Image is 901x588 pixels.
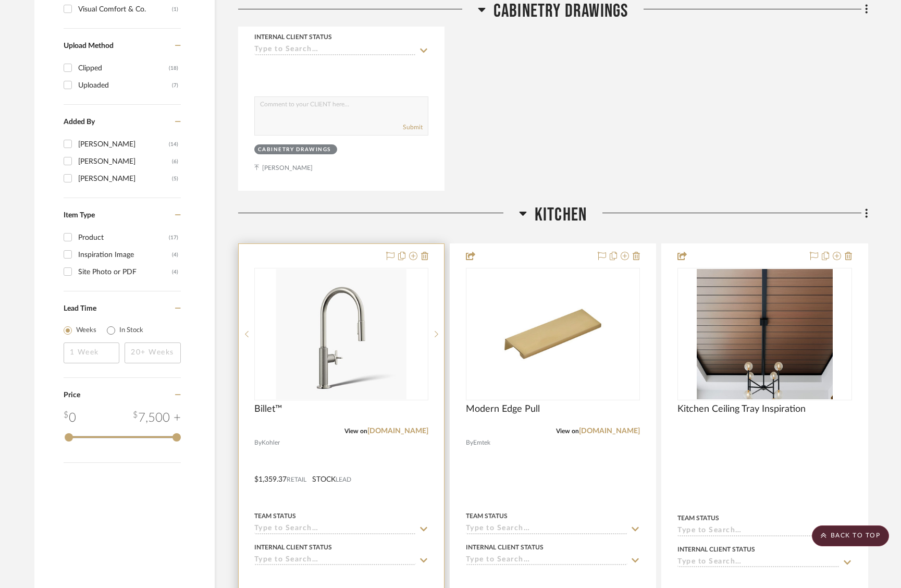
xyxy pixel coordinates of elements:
[677,526,839,536] input: Type to Search…
[64,118,95,126] span: Added By
[466,524,627,534] input: Type to Search…
[677,558,839,568] input: Type to Search…
[367,427,428,435] a: [DOMAIN_NAME]
[76,325,96,336] label: Weeks
[677,545,755,554] div: Internal Client Status
[677,403,806,415] span: Kitchen Ceiling Tray Inspiration
[344,428,367,434] span: View on
[254,511,296,521] div: Team Status
[78,60,169,77] div: Clipped
[64,212,95,219] span: Item Type
[254,438,262,448] span: By
[258,146,331,154] div: Cabinetry Drawings
[78,136,169,153] div: [PERSON_NAME]
[119,325,143,336] label: In Stock
[466,556,627,566] input: Type to Search…
[579,427,640,435] a: [DOMAIN_NAME]
[169,136,178,153] div: (14)
[169,229,178,246] div: (17)
[78,153,172,170] div: [PERSON_NAME]
[64,42,114,50] span: Upload Method
[78,264,172,280] div: Site Photo or PDF
[466,543,544,552] div: Internal Client Status
[254,45,416,55] input: Type to Search…
[677,513,719,523] div: Team Status
[466,403,540,415] span: Modern Edge Pull
[78,170,172,187] div: [PERSON_NAME]
[403,123,423,132] button: Submit
[254,556,416,566] input: Type to Search…
[535,204,587,226] span: Kitchen
[172,170,178,187] div: (5)
[169,60,178,77] div: (18)
[812,525,889,546] scroll-to-top-button: BACK TO TOP
[64,305,96,312] span: Lead Time
[78,229,169,246] div: Product
[254,403,282,415] span: Billet™
[172,1,178,18] div: (1)
[466,438,473,448] span: By
[697,269,832,399] img: Kitchen Ceiling Tray Inspiration
[262,438,280,448] span: Kohler
[255,268,428,400] div: 0
[473,438,490,448] span: Emtek
[488,269,618,399] img: Modern Edge Pull
[254,32,332,42] div: Internal Client Status
[78,247,172,263] div: Inspiration Image
[254,543,332,552] div: Internal Client Status
[78,1,172,18] div: Visual Comfort & Co.
[466,268,639,400] div: 0
[172,153,178,170] div: (6)
[556,428,579,434] span: View on
[466,511,508,521] div: Team Status
[64,342,120,363] input: 1 Week
[276,269,406,399] img: Billet™
[64,391,80,399] span: Price
[254,524,416,534] input: Type to Search…
[64,409,76,427] div: 0
[172,247,178,263] div: (4)
[78,77,172,94] div: Uploaded
[172,77,178,94] div: (7)
[678,268,851,400] div: 0
[125,342,181,363] input: 20+ Weeks
[172,264,178,280] div: (4)
[133,409,181,427] div: 7,500 +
